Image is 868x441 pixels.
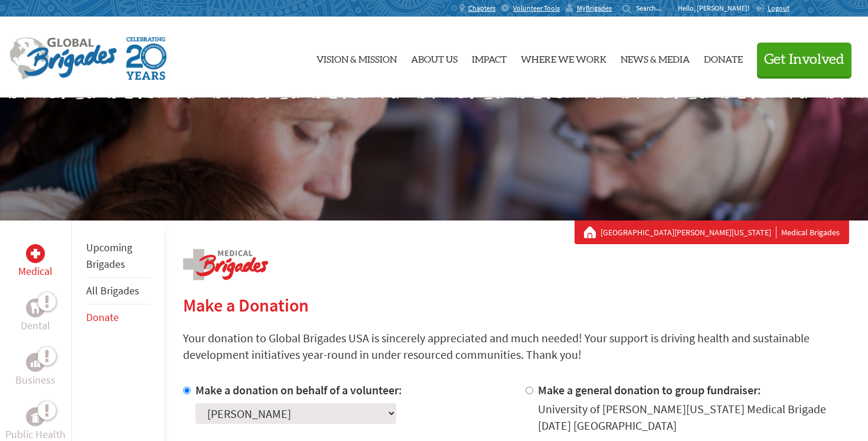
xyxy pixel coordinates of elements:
[411,27,458,88] a: About Us
[15,372,56,388] p: Business
[31,302,40,313] img: Dental
[636,4,670,12] input: Search...
[768,4,789,12] span: Logout
[601,226,776,238] a: [GEOGRAPHIC_DATA][PERSON_NAME][US_STATE]
[183,294,849,316] h2: Make a Donation
[183,330,849,363] p: Your donation to Global Brigades USA is sincerely appreciated and much needed! Your support is dr...
[26,244,45,263] div: Medical
[86,310,119,324] a: Donate
[86,235,150,278] li: Upcoming Brigades
[18,244,53,280] a: MedicalMedical
[755,4,789,13] a: Logout
[472,27,507,88] a: Impact
[86,278,150,304] li: All Brigades
[86,304,150,330] li: Donate
[18,263,53,280] p: Medical
[183,249,268,280] img: logo-medical.png
[26,407,45,426] div: Public Health
[521,27,606,88] a: Where We Work
[538,401,849,434] div: University of [PERSON_NAME][US_STATE] Medical Brigade [DATE] [GEOGRAPHIC_DATA]
[31,249,40,258] img: Medical
[21,317,50,334] p: Dental
[9,37,117,80] img: Global Brigades Logo
[15,353,56,388] a: BusinessBusiness
[764,53,844,67] span: Get Involved
[584,226,840,238] div: Medical Brigades
[704,27,743,88] a: Donate
[678,4,755,13] p: Hello, [PERSON_NAME]!
[577,4,612,13] span: MyBrigades
[126,37,167,80] img: Global Brigades Celebrating 20 Years
[468,4,495,13] span: Chapters
[513,4,560,13] span: Volunteer Tools
[621,27,690,88] a: News & Media
[26,353,45,372] div: Business
[86,241,132,271] a: Upcoming Brigades
[195,382,402,397] label: Make a donation on behalf of a volunteer:
[31,358,40,367] img: Business
[316,27,397,88] a: Vision & Mission
[86,284,139,297] a: All Brigades
[538,382,761,397] label: Make a general donation to group fundraiser:
[26,299,45,317] div: Dental
[21,299,50,334] a: DentalDental
[31,411,40,423] img: Public Health
[757,43,851,76] button: Get Involved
